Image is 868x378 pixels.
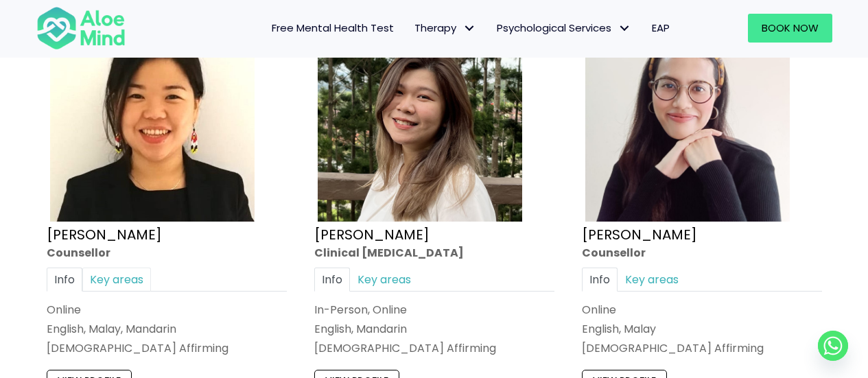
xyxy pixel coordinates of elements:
span: Therapy: submenu [460,19,480,38]
a: [PERSON_NAME] [582,225,697,244]
a: Key areas [82,268,151,292]
span: Book Now [762,21,819,35]
a: Free Mental Health Test [261,14,404,43]
a: Info [47,268,82,292]
div: In-Person, Online [314,302,554,318]
div: Counsellor [47,245,287,261]
img: Aloe mind Logo [36,5,126,51]
a: [PERSON_NAME] [47,225,162,244]
a: EAP [642,14,680,43]
a: [PERSON_NAME] [314,225,430,244]
a: Key areas [350,268,419,292]
div: Counsellor [582,245,822,261]
span: EAP [652,21,670,35]
a: Whatsapp [818,331,848,361]
span: Psychological Services [497,21,631,35]
div: [DEMOGRAPHIC_DATA] Affirming [47,341,287,357]
div: Online [47,302,287,318]
div: [DEMOGRAPHIC_DATA] Affirming [314,341,554,357]
span: Psychological Services: submenu [615,19,635,38]
a: Psychological ServicesPsychological Services: submenu [486,14,642,43]
div: [DEMOGRAPHIC_DATA] Affirming [582,341,822,357]
a: Book Now [748,14,832,43]
span: Therapy [414,21,476,35]
a: Info [314,268,350,292]
img: Therapist Photo Update [585,17,790,222]
a: Key areas [618,268,686,292]
nav: Menu [143,14,680,43]
a: Info [582,268,618,292]
img: Karen Counsellor [50,17,255,222]
p: English, Mandarin [314,322,554,338]
div: Online [582,302,822,318]
span: Free Mental Health Test [272,21,394,35]
div: Clinical [MEDICAL_DATA] [314,245,554,261]
p: English, Malay [582,322,822,338]
a: TherapyTherapy: submenu [404,14,486,43]
img: Kelly Clinical Psychologist [318,17,522,222]
p: English, Malay, Mandarin [47,322,287,338]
